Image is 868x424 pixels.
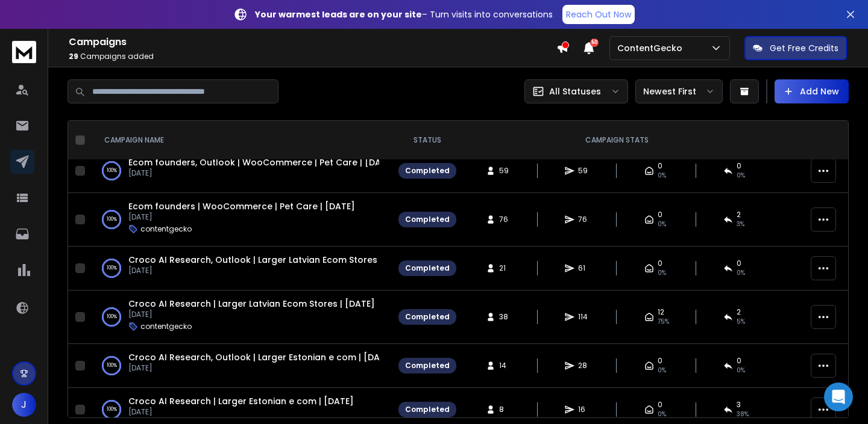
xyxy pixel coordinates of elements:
th: STATUS [391,121,464,160]
p: contentgecko [140,322,192,331]
p: 100 % [107,360,117,372]
span: 29 [69,51,78,61]
p: [DATE] [128,363,379,373]
p: Reach Out Now [566,8,631,20]
span: 61 [578,263,590,273]
button: Add New [775,79,849,103]
span: 0% [658,366,666,375]
h1: Campaigns [69,35,556,49]
span: 50 [590,38,599,47]
span: 0 % [737,268,745,278]
div: Completed [405,215,450,224]
span: 38 % [737,410,749,419]
span: 21 [499,263,511,273]
span: 12 [658,307,664,317]
strong: Your warmest leads are on your site [255,8,422,20]
p: – Turn visits into conversations [255,8,553,20]
p: Campaigns added [69,52,556,61]
td: 100%Ecom founders | WooCommerce | Pet Care | [DATE][DATE]contentgecko [90,193,391,247]
span: 59 [499,166,511,176]
span: 28 [578,361,590,370]
p: [DATE] [128,168,379,178]
span: 38 [499,312,511,322]
span: 0 [658,400,662,410]
a: Ecom founders | WooCommerce | Pet Care | [DATE] [128,200,355,212]
span: 3 % [737,220,744,229]
div: Completed [405,361,450,370]
div: Completed [405,166,450,176]
div: Completed [405,405,450,414]
span: 0% [658,268,666,278]
a: Croco AI Research | Larger Estonian e com | [DATE] [128,395,354,407]
span: 0 [658,356,662,366]
span: 0% [658,171,666,180]
span: 0 % [737,171,745,180]
a: Croco AI Research, Outlook | Larger Latvian Ecom Stores | [DATE] [128,254,415,266]
span: 0% [658,410,666,419]
a: Ecom founders, Outlook | WooCommerce | Pet Care | [DATE] [128,156,395,168]
a: Croco AI Research | Larger Latvian Ecom Stores | [DATE] [128,298,375,310]
span: 0 % [737,366,745,375]
span: 0 [737,161,741,171]
span: 0 [737,259,741,268]
p: All Statuses [549,85,601,97]
span: 0 [658,210,662,220]
img: logo [12,41,36,63]
p: [DATE] [128,212,355,222]
span: 0% [658,220,666,229]
span: 75 % [658,317,669,327]
span: 2 [737,307,741,317]
span: 5 % [737,317,745,327]
button: J [12,393,36,417]
th: CAMPAIGN NAME [90,121,391,160]
a: Reach Out Now [562,5,635,24]
div: Completed [405,263,450,273]
p: 100 % [107,262,117,274]
td: 100%Croco AI Research, Outlook | Larger Latvian Ecom Stores | [DATE][DATE] [90,247,391,290]
span: 3 [737,400,741,410]
p: 100 % [107,311,117,323]
span: 16 [578,405,590,414]
td: 100%Croco AI Research, Outlook | Larger Estonian e com | [DATE][DATE] [90,344,391,388]
span: 114 [578,312,590,322]
p: ContentGecko [617,42,687,54]
p: 100 % [107,214,117,226]
p: [DATE] [128,310,375,319]
p: Get Free Credits [770,42,838,54]
div: Completed [405,312,450,322]
a: Croco AI Research, Outlook | Larger Estonian e com | [DATE] [128,351,394,363]
span: 14 [499,361,511,370]
p: 100 % [107,165,117,177]
p: 100 % [107,404,117,416]
td: 100%Croco AI Research | Larger Latvian Ecom Stores | [DATE][DATE]contentgecko [90,290,391,344]
span: 59 [578,166,590,176]
span: 0 [737,356,741,366]
th: CAMPAIGN STATS [464,121,770,160]
span: 0 [658,259,662,268]
div: Open Intercom Messenger [824,383,853,411]
p: [DATE] [128,407,354,417]
button: Get Free Credits [744,36,847,60]
p: contentgecko [140,224,192,234]
span: 76 [499,215,511,224]
span: 8 [499,405,511,414]
span: 2 [737,210,741,220]
button: Newest First [635,79,723,103]
span: 76 [578,215,590,224]
td: 100%Ecom founders, Outlook | WooCommerce | Pet Care | [DATE][DATE] [90,149,391,193]
span: 0 [658,161,662,171]
p: [DATE] [128,266,379,275]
